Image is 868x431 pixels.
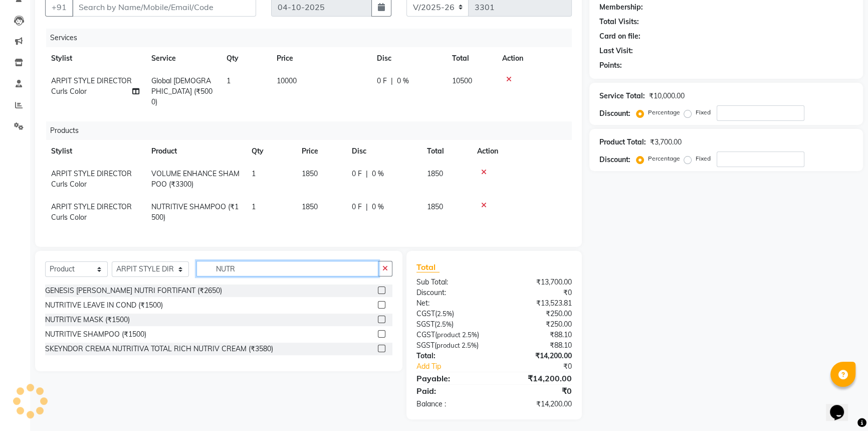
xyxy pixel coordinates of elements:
span: | [366,169,368,179]
div: Product Total: [599,137,646,148]
div: ( ) [409,340,494,351]
div: Last Visit: [599,46,633,56]
span: product [437,341,460,349]
div: Card on file: [599,31,640,42]
span: 2.5% [462,341,477,349]
label: Fixed [696,108,711,117]
div: Payable: [409,372,494,384]
th: Total [446,47,496,70]
div: Discount: [599,155,630,165]
div: Discount: [599,108,630,119]
span: Global [DEMOGRAPHIC_DATA] (₹5000) [151,76,212,106]
div: Products [46,121,579,140]
div: Points: [599,60,622,71]
span: 0 % [397,76,409,86]
div: Net: [409,298,494,309]
span: SGST [416,341,435,350]
span: ARPIT STYLE DIRECTOR Curls Color [51,169,132,189]
span: 0 F [377,76,387,86]
div: Discount: [409,288,494,298]
div: ₹0 [508,361,579,372]
div: ( ) [409,309,494,319]
span: 2.5% [437,320,452,328]
th: Qty [221,47,271,70]
div: Balance : [409,399,494,409]
span: 1 [227,76,231,85]
span: 2.5% [437,310,452,318]
th: Disc [346,140,421,163]
span: CGST [416,309,435,318]
span: ARPIT STYLE DIRECTOR Curls Color [51,202,132,222]
span: 0 % [372,169,384,179]
label: Percentage [648,108,680,117]
div: ₹250.00 [494,309,579,319]
span: Total [416,262,440,272]
div: Services [46,29,579,47]
div: GENESIS [PERSON_NAME] NUTRI FORTIFANT (₹2650) [45,285,222,296]
th: Service [145,47,221,70]
span: 1850 [427,202,443,211]
th: Stylist [45,47,145,70]
input: Search or Scan [196,261,378,276]
span: 0 F [352,169,362,179]
div: Total: [409,351,494,361]
th: Action [496,47,572,70]
span: 2.5% [462,331,477,339]
span: 0 F [352,202,362,212]
div: ₹0 [494,288,579,298]
div: NUTRITIVE MASK (₹1500) [45,315,130,325]
div: ₹14,200.00 [494,351,579,361]
div: ( ) [409,330,494,340]
div: NUTRITIVE SHAMPOO (₹1500) [45,329,146,340]
span: 0 % [372,202,384,212]
span: 1 [252,169,256,178]
div: ₹13,523.81 [494,298,579,309]
a: Add Tip [409,361,509,372]
span: 1 [252,202,256,211]
div: Membership: [599,2,643,13]
th: Stylist [45,140,145,163]
th: Disc [371,47,446,70]
div: ₹3,700.00 [650,137,682,148]
span: 1850 [302,202,318,211]
th: Price [296,140,346,163]
div: ₹88.10 [494,330,579,340]
div: ₹10,000.00 [649,91,685,101]
div: ₹14,200.00 [494,399,579,409]
span: CGST [416,330,435,339]
div: ₹13,700.00 [494,277,579,288]
span: SGST [416,320,435,329]
div: ₹14,200.00 [494,372,579,384]
span: 1850 [302,169,318,178]
iframe: chat widget [826,391,858,421]
div: Paid: [409,385,494,397]
span: 10500 [452,76,472,85]
span: 1850 [427,169,443,178]
label: Percentage [648,154,680,163]
div: ₹250.00 [494,319,579,330]
span: ARPIT STYLE DIRECTOR Curls Color [51,76,132,96]
div: NUTRITIVE LEAVE IN COND (₹1500) [45,300,163,311]
div: ₹88.10 [494,340,579,351]
span: 10000 [277,76,297,85]
th: Action [471,140,572,163]
th: Total [421,140,471,163]
label: Fixed [696,154,711,163]
div: Sub Total: [409,277,494,288]
div: SKEYNDOR CREMA NUTRITIVA TOTAL RICH NUTRIV CREAM (₹3580) [45,344,273,354]
th: Qty [246,140,296,163]
div: ( ) [409,319,494,330]
div: ₹0 [494,385,579,397]
span: | [366,202,368,212]
span: VOLUME ENHANCE SHAMPOO (₹3300) [151,169,240,189]
span: | [391,76,393,86]
div: Service Total: [599,91,645,101]
th: Product [145,140,246,163]
span: NUTRITIVE SHAMPOO (₹1500) [151,202,239,222]
div: Total Visits: [599,17,639,27]
th: Price [271,47,371,70]
span: product [437,331,461,339]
